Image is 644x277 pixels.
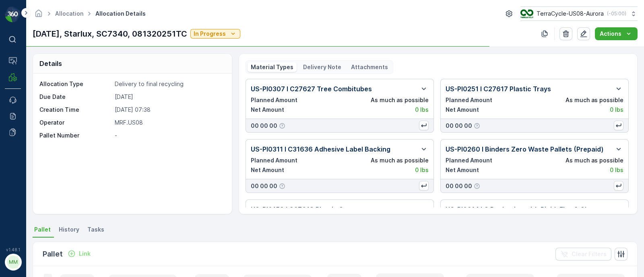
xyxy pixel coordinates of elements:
span: Pallet [34,226,51,234]
p: As much as possible [566,96,623,104]
div: MM [7,256,20,269]
p: [DATE], Starlux, SC7340, 081320251TC [33,28,187,40]
p: Planned Amount [251,156,297,164]
p: 0 lbs [415,106,429,114]
button: In Progress [190,29,240,39]
p: In Progress [194,30,226,38]
span: History [59,226,79,234]
p: US-PI0311 I C31636 Adhesive Label Backing [251,144,390,154]
p: Net Amount [251,106,284,114]
div: Help Tooltip Icon [279,183,285,189]
p: Clear Filters [572,250,607,258]
p: As much as possible [566,156,623,164]
p: Net Amount [446,106,479,114]
p: Net Amount [446,166,479,174]
p: Details [39,59,62,68]
p: Attachments [351,63,388,71]
p: Link [79,250,91,258]
span: Allocation Details [94,10,147,18]
p: Planned Amount [446,96,492,104]
a: Allocation [55,10,83,17]
p: As much as possible [371,156,429,164]
p: TerraCycle-US08-Aurora [537,10,604,18]
button: Link [64,249,94,259]
button: Clear Filters [555,248,611,261]
p: Allocation Type [39,80,111,88]
button: Actions [595,27,638,40]
span: v 1.48.1 [5,247,21,252]
div: Help Tooltip Icon [279,123,285,129]
span: Tasks [87,226,104,234]
p: Creation Time [39,106,111,114]
p: Due Date [39,93,111,101]
p: ( -05:00 ) [607,10,626,17]
p: 0 lbs [415,166,429,174]
p: 00 00 00 [251,182,277,190]
p: [DATE] [115,93,223,101]
p: Pallet [43,248,63,260]
div: Help Tooltip Icon [474,183,480,189]
p: Pallet Number [39,131,111,140]
p: US-PI0251 I C27617 Plastic Trays [446,84,551,94]
p: Delivery to final recycling [115,80,223,88]
a: Homepage [34,12,43,19]
p: As much as possible [371,96,429,104]
p: 0 lbs [610,106,623,114]
p: 0 lbs [610,166,623,174]
button: MM [5,254,21,271]
img: logo [5,6,21,23]
p: Actions [600,30,621,38]
p: [DATE] 07:38 [115,106,223,114]
p: 00 00 00 [446,182,472,190]
p: US-PI0159 I C27619 Plastic Scrap [251,205,358,214]
p: US-PI0314 I C Packaging with Rigid, Flex & Glass [446,205,598,214]
img: image_ci7OI47.png [520,9,533,18]
p: Planned Amount [446,156,492,164]
p: Net Amount [251,166,284,174]
p: US-PI0260 I Binders Zero Waste Pallets (Prepaid) [446,144,604,154]
p: - [115,131,223,140]
p: 00 00 00 [446,122,472,130]
button: TerraCycle-US08-Aurora(-05:00) [520,6,638,21]
p: US-PI0307 I C27627 Tree Combitubes [251,84,372,94]
p: Planned Amount [251,96,297,104]
p: Delivery Note [303,63,341,71]
p: MRF.US08 [115,119,223,127]
p: Operator [39,119,111,127]
p: 00 00 00 [251,122,277,130]
p: Material Types [251,63,293,71]
div: Help Tooltip Icon [474,123,480,129]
